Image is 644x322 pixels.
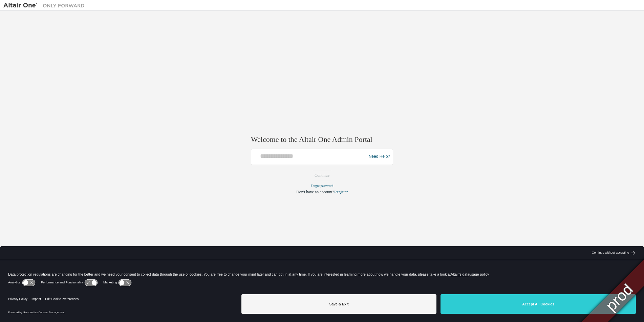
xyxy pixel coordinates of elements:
a: Forgot password [311,184,334,188]
span: Don't have an account? [296,190,334,194]
a: Register [334,190,348,194]
h2: Welcome to the Altair One Admin Portal [251,135,393,145]
img: Altair One [3,2,88,9]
